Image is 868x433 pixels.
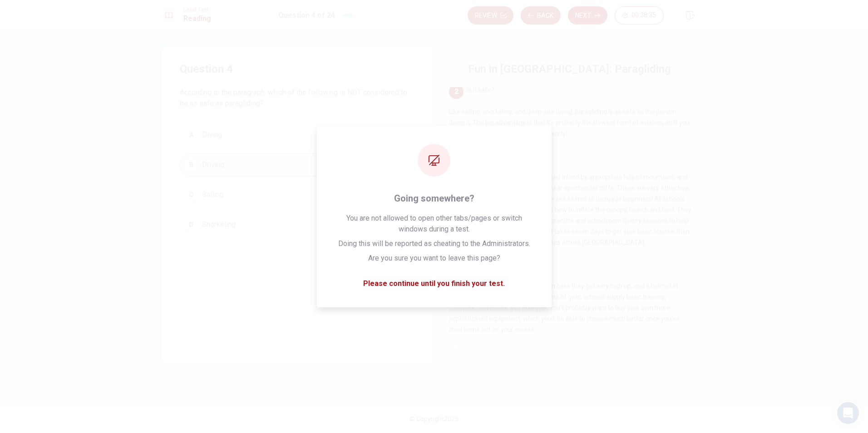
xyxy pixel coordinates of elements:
button: BDriving [180,153,416,176]
span: Is it safe? Like sailing, snorkeling, and deep-sea diving, paragliding is as safe as the person d... [449,86,690,137]
div: 2 [449,84,464,99]
button: Back [521,6,561,25]
span: What do I need? Pilots normally wear warm clothes, in case they get very high up, and a helmet in... [449,261,680,333]
h4: Question 4 [180,62,416,76]
span: Driving [202,159,224,170]
h1: Reading [183,13,211,24]
div: 3 [449,150,464,164]
button: ADiving [180,123,416,146]
div: D [184,217,198,232]
span: Diving [202,129,222,140]
div: B [184,157,198,172]
span: © Copyright 2025 [409,415,459,423]
button: Next [568,6,607,25]
button: Review [468,6,513,25]
h1: Question 4 of 24 [278,10,335,21]
div: 5 [449,346,464,360]
button: CSailing [180,183,416,206]
button: DSnorkeling [180,213,416,236]
span: Level Test [183,7,211,13]
div: A [184,128,198,142]
button: 00:38:35 [615,6,664,25]
span: Snorkeling [202,219,236,230]
div: Open Intercom Messenger [837,402,859,424]
span: Where do I learn? There are lots of schools, mainly based inland by appropriate hills or mountain... [449,152,691,246]
span: Sailing [202,189,223,200]
div: 4 [449,259,464,273]
div: C [184,187,198,202]
h4: Fun in [GEOGRAPHIC_DATA]: Paragliding [468,62,671,76]
span: 00:38:35 [631,12,656,19]
span: According to the paragraph, which of the following is NOT considered to be as safe as paragliding? [180,87,416,109]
